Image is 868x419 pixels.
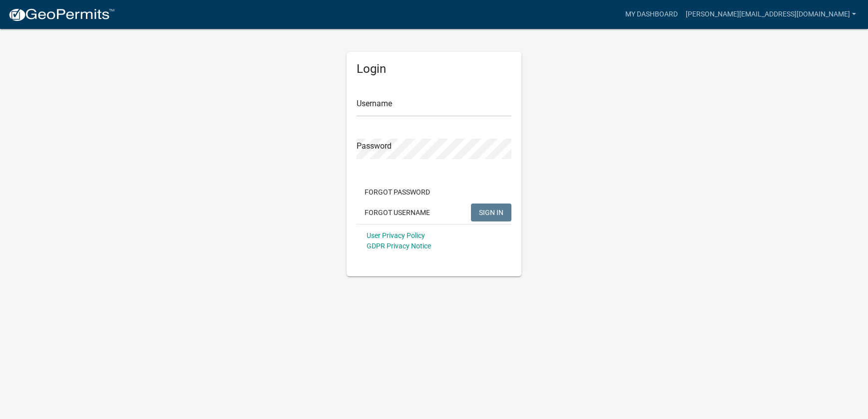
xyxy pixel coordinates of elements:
[471,204,511,221] button: SIGN IN
[357,204,438,221] button: Forgot Username
[479,208,503,216] span: SIGN IN
[621,5,682,24] a: My Dashboard
[357,62,511,76] h5: Login
[682,5,860,24] a: [PERSON_NAME][EMAIL_ADDRESS][DOMAIN_NAME]
[367,242,431,250] a: GDPR Privacy Notice
[367,231,425,239] a: User Privacy Policy
[357,183,438,201] button: Forgot Password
